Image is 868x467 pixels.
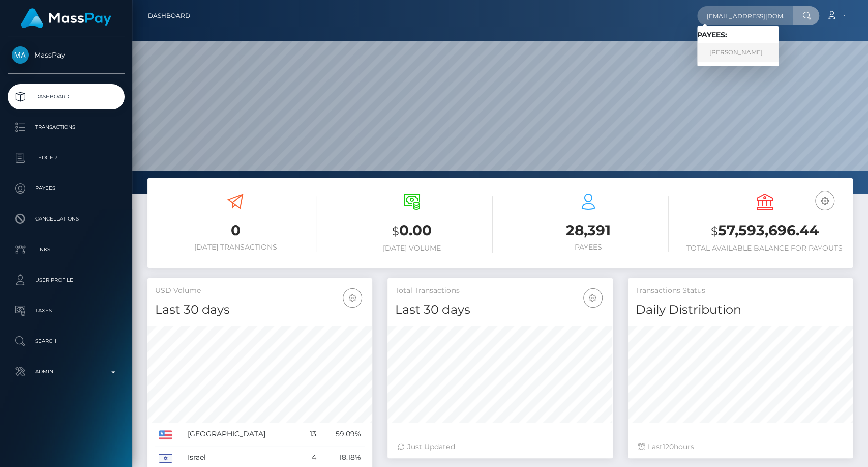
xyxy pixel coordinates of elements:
img: MassPay Logo [21,8,111,28]
small: $ [392,224,399,238]
p: Taxes [12,303,121,318]
td: [GEOGRAPHIC_DATA] [184,423,301,446]
input: Search... [697,6,793,25]
td: 59.09% [320,423,365,446]
h6: Total Available Balance for Payouts [684,244,845,253]
p: Search [12,334,121,349]
a: Links [8,237,125,262]
p: Admin [12,364,121,379]
p: Ledger [12,150,121,166]
td: 13 [301,423,320,446]
a: Ledger [8,145,125,171]
img: IL.png [159,454,172,463]
p: Cancellations [12,211,121,227]
a: Search [8,328,125,354]
p: Payees [12,181,121,196]
h6: Payees [508,243,669,252]
h4: Last 30 days [395,301,605,319]
small: $ [711,224,718,238]
h3: 28,391 [508,221,669,240]
img: US.png [159,430,172,439]
a: Payees [8,176,125,201]
a: Taxes [8,298,125,323]
span: MassPay [8,50,125,60]
h5: Total Transactions [395,286,605,296]
h3: 0 [155,221,316,240]
a: Transactions [8,115,125,140]
h4: Last 30 days [155,301,365,319]
img: MassPay [12,46,29,64]
p: Links [12,242,121,257]
div: Last hours [638,442,843,452]
span: 120 [663,442,674,451]
a: [PERSON_NAME] [697,43,779,62]
a: Dashboard [148,5,190,26]
h3: 0.00 [332,221,493,241]
a: Dashboard [8,84,125,109]
h6: [DATE] Transactions [155,243,316,252]
h6: Payees: [697,31,779,39]
p: User Profile [12,272,121,288]
h3: 57,593,696.44 [684,221,845,241]
h5: USD Volume [155,286,365,296]
p: Transactions [12,120,121,135]
a: User Profile [8,267,125,293]
h6: [DATE] Volume [332,244,493,253]
p: Dashboard [12,89,121,104]
h5: Transactions Status [636,286,845,296]
h4: Daily Distribution [636,301,845,319]
div: Just Updated [398,442,602,452]
a: Cancellations [8,206,125,232]
a: Admin [8,359,125,384]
